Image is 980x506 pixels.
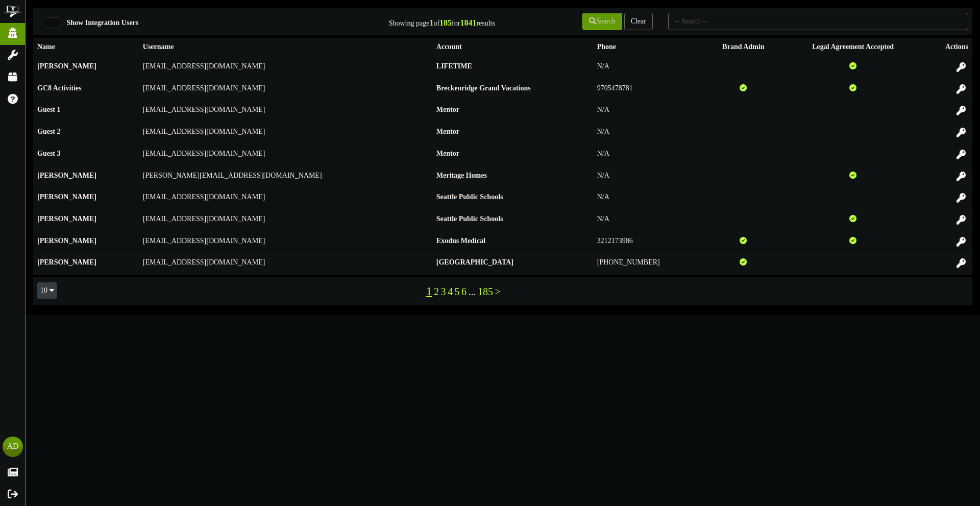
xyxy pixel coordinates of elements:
[434,286,439,297] a: 2
[33,123,139,144] th: Guest 2
[439,18,452,27] strong: 185
[37,282,57,299] button: 10
[139,166,432,188] td: [PERSON_NAME][EMAIL_ADDRESS][DOMAIN_NAME]
[923,38,972,57] th: Actions
[455,286,460,297] a: 5
[33,231,139,253] th: [PERSON_NAME]
[593,123,704,144] td: N/A
[33,166,139,188] th: [PERSON_NAME]
[3,437,23,457] div: AD
[593,79,704,101] td: 9705478781
[432,253,593,275] th: [GEOGRAPHIC_DATA]
[139,188,432,210] td: [EMAIL_ADDRESS][DOMAIN_NAME]
[33,253,139,275] th: [PERSON_NAME]
[461,286,467,297] a: 6
[432,231,593,253] th: Exodus Medical
[432,57,593,79] th: LIFETIME
[139,209,432,231] td: [EMAIL_ADDRESS][DOMAIN_NAME]
[432,188,593,210] th: Seattle Public Schools
[33,101,139,123] th: Guest 1
[33,38,139,57] th: Name
[704,38,783,57] th: Brand Admin
[432,38,593,57] th: Account
[478,286,493,297] a: 185
[460,18,476,27] strong: 1841
[782,38,923,57] th: Legal Agreement Accepted
[139,79,432,101] td: [EMAIL_ADDRESS][DOMAIN_NAME]
[432,144,593,166] th: Mentor
[593,231,704,253] td: 3212173986
[448,286,453,297] a: 4
[59,18,139,28] label: Show Integration Users
[432,101,593,123] th: Mentor
[593,209,704,231] td: N/A
[345,12,503,29] div: Showing page of for results
[429,18,433,27] strong: 1
[426,284,432,298] a: 1
[33,209,139,231] th: [PERSON_NAME]
[593,166,704,188] td: N/A
[33,57,139,79] th: [PERSON_NAME]
[139,231,432,253] td: [EMAIL_ADDRESS][DOMAIN_NAME]
[668,13,968,30] input: -- Search --
[33,188,139,210] th: [PERSON_NAME]
[139,253,432,275] td: [EMAIL_ADDRESS][DOMAIN_NAME]
[33,79,139,101] th: GC8 Activities
[139,101,432,123] td: [EMAIL_ADDRESS][DOMAIN_NAME]
[441,286,446,297] a: 3
[33,144,139,166] th: Guest 3
[624,13,653,30] button: Clear
[593,188,704,210] td: N/A
[139,144,432,166] td: [EMAIL_ADDRESS][DOMAIN_NAME]
[432,79,593,101] th: Breckenridge Grand Vacations
[582,13,622,30] button: Search
[593,144,704,166] td: N/A
[495,286,501,297] a: >
[469,286,476,297] a: ...
[139,123,432,144] td: [EMAIL_ADDRESS][DOMAIN_NAME]
[593,57,704,79] td: N/A
[432,166,593,188] th: Meritage Homes
[139,57,432,79] td: [EMAIL_ADDRESS][DOMAIN_NAME]
[593,253,704,275] td: [PHONE_NUMBER]
[432,123,593,144] th: Mentor
[139,38,432,57] th: Username
[593,38,704,57] th: Phone
[432,209,593,231] th: Seattle Public Schools
[593,101,704,123] td: N/A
